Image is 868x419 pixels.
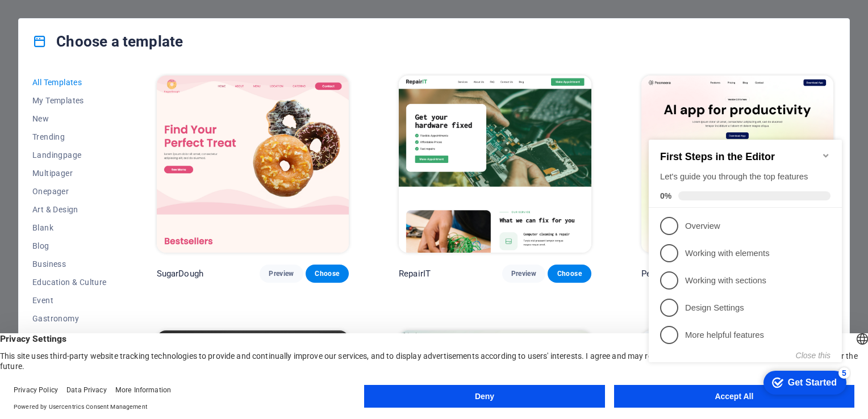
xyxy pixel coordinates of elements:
button: New [32,110,107,128]
span: Health [32,332,107,341]
span: Multipager [32,169,107,178]
button: Preview [260,265,303,283]
span: Education & Culture [32,278,107,287]
button: Close this [152,227,186,236]
span: All Templates [32,78,107,87]
img: RepairIT [399,76,591,253]
span: Preview [511,269,536,278]
button: All Templates [32,73,107,91]
li: Working with sections [5,143,198,170]
p: More helpful features [41,205,177,217]
button: Gastronomy [32,309,107,328]
button: My Templates [32,91,107,110]
div: Let's guide you through the top features [16,47,186,58]
span: Event [32,296,107,305]
span: Blank [32,223,107,232]
div: Minimize checklist [177,27,186,36]
p: Peoneera [641,268,678,279]
p: RepairIT [399,268,431,279]
span: Trending [32,132,107,141]
button: Education & Culture [32,273,107,291]
button: Event [32,291,107,309]
li: Working with elements [5,115,198,143]
button: Business [32,255,107,273]
span: Preview [269,269,294,278]
span: Choose [315,269,340,278]
li: More helpful features [5,197,198,224]
button: Blog [32,237,107,255]
span: Landingpage [32,150,107,160]
h2: First Steps in the Editor [16,27,186,39]
p: Overview [41,96,177,108]
button: Choose [306,265,349,283]
button: Blank [32,219,107,237]
button: Trending [32,128,107,146]
li: Overview [5,88,198,115]
span: Onepager [32,187,107,196]
img: SugarDough [157,76,349,253]
div: Get Started 5 items remaining, 0% complete [119,246,202,270]
span: New [32,114,107,123]
p: Working with sections [41,150,177,162]
button: Landingpage [32,146,107,164]
span: Blog [32,241,107,250]
span: Business [32,259,107,269]
button: Choose [548,265,591,283]
div: Get Started [144,253,193,263]
span: Gastronomy [32,314,107,323]
button: Art & Design [32,200,107,219]
span: Choose [557,269,582,278]
div: 5 [194,243,206,254]
button: Health [32,328,107,346]
p: Design Settings [41,178,177,190]
img: Peoneera [641,76,833,253]
span: Art & Design [32,205,107,214]
p: Working with elements [41,123,177,135]
span: 0% [16,67,34,76]
button: Preview [502,265,545,283]
button: Onepager [32,182,107,200]
li: Design Settings [5,170,198,197]
span: My Templates [32,96,107,105]
h4: Choose a template [32,32,183,51]
button: Multipager [32,164,107,182]
p: SugarDough [157,268,203,279]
